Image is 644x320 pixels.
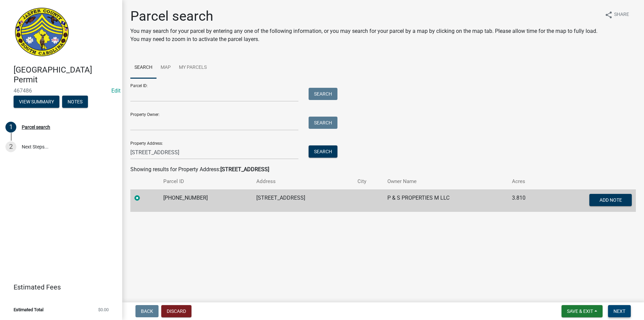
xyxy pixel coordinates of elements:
a: Edit [111,87,121,94]
h1: Parcel search [130,8,599,24]
div: Showing results for Property Address: [130,165,636,174]
p: You may search for your parcel by entering any one of the following information, or you may searc... [130,27,599,43]
span: Back [141,308,153,314]
div: 1 [5,122,16,133]
button: shareShare [599,8,634,21]
td: 3.810 [508,189,546,212]
th: Acres [508,174,546,189]
button: Search [309,145,337,158]
a: Search [130,57,157,79]
td: P & S PROPERTIES M LLC [383,189,508,212]
wm-modal-confirm: Edit Application Number [111,87,121,94]
th: Address [252,174,353,189]
a: Map [157,57,175,79]
div: 2 [5,141,16,152]
a: My Parcels [175,57,211,79]
button: Next [608,305,631,317]
img: Jasper County, South Carolina [14,7,70,58]
wm-modal-confirm: Notes [62,99,88,105]
button: Notes [62,96,88,108]
h4: [GEOGRAPHIC_DATA] Permit [14,65,117,85]
i: share [605,11,613,19]
span: 467486 [14,87,109,94]
td: [STREET_ADDRESS] [252,189,353,212]
button: Discard [161,305,191,317]
a: Estimated Fees [5,280,111,294]
span: $0.00 [98,307,109,312]
button: Search [309,117,337,129]
strong: [STREET_ADDRESS] [220,166,269,173]
span: Save & Exit [567,308,593,314]
th: City [353,174,384,189]
wm-modal-confirm: Summary [14,99,59,105]
button: Add Note [589,194,632,206]
span: Add Note [599,197,622,202]
span: Next [613,308,625,314]
span: Estimated Total [14,307,43,312]
button: Search [309,88,337,100]
span: Share [614,11,629,19]
th: Owner Name [383,174,508,189]
div: Parcel search [22,125,50,129]
th: Parcel ID [159,174,252,189]
button: Back [135,305,159,317]
button: View Summary [14,96,59,108]
button: Save & Exit [562,305,603,317]
td: [PHONE_NUMBER] [159,189,252,212]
